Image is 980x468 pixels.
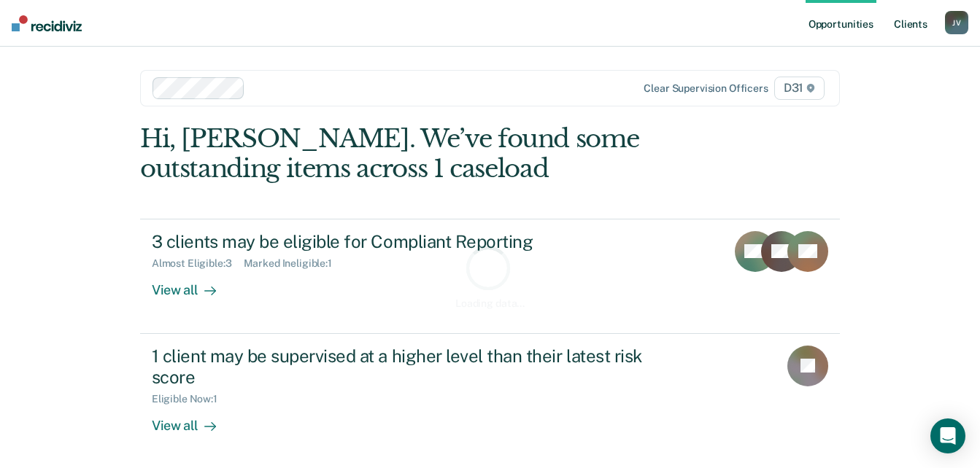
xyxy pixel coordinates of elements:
[930,418,965,453] div: Open Intercom Messenger
[455,297,525,310] div: Loading data...
[12,15,82,31] img: Recidiviz
[644,82,768,95] div: Clear supervision officers
[945,11,968,34] div: J V
[945,11,968,34] button: JV
[774,77,825,100] span: D31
